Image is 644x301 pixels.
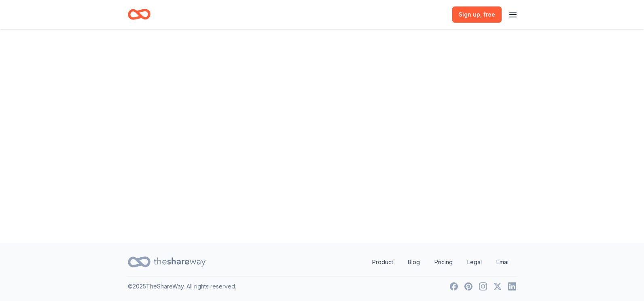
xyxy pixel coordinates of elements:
a: Legal [461,254,488,270]
nav: quick links [366,254,516,270]
a: Sign up, free [452,6,502,23]
a: Home [128,5,150,24]
a: Email [490,254,516,270]
span: , free [480,11,495,18]
a: Blog [401,254,426,270]
p: © 2025 TheShareWay. All rights reserved. [128,282,236,291]
a: Pricing [428,254,459,270]
span: Sign up [459,10,495,19]
a: Product [366,254,400,270]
